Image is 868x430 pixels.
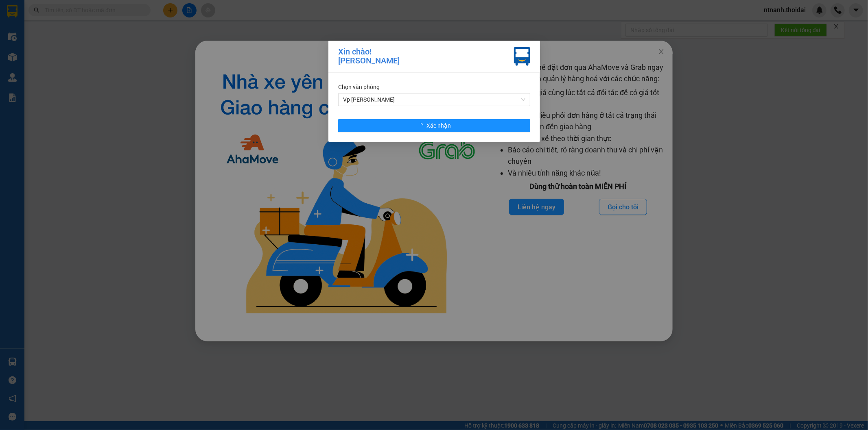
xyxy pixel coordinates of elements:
[418,123,426,128] span: loading
[338,47,400,66] div: Xin chào! [PERSON_NAME]
[343,93,525,106] span: Vp Lê Hoàn
[426,121,451,130] span: Xác nhận
[338,119,530,132] button: Xác nhận
[338,83,530,91] div: Chọn văn phòng
[514,47,530,66] img: vxr-icon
